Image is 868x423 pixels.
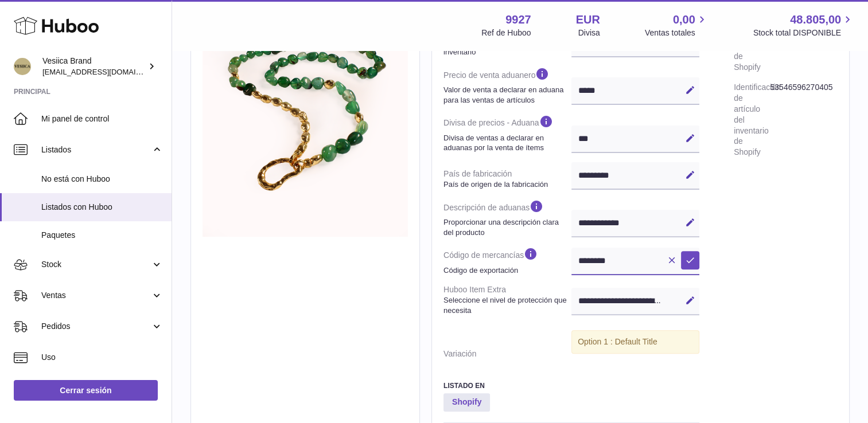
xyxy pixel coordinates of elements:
dt: Precio de venta aduanero [443,62,571,109]
span: Listados con Huboo [41,202,163,213]
strong: Valor de venta a declarar en aduana para las ventas de artículos [443,85,569,105]
span: No está con Huboo [41,174,163,185]
span: Pedidos [41,321,151,332]
div: Option 1 : Default Title [571,330,699,354]
span: Ventas [41,290,151,301]
span: Ventas totales [645,28,709,38]
strong: EUR [576,12,600,28]
strong: País de origen de la fabricación [443,179,569,190]
a: Cerrar sesión [14,380,158,401]
h3: Listado en [443,381,699,390]
span: Stock total DISPONIBLE [753,28,854,38]
strong: Código de exportación [443,265,569,276]
img: logistic@vesiica.com [14,58,31,75]
dt: País de fabricación [443,164,571,194]
div: Divisa [578,28,600,38]
span: 48.805,00 [790,12,841,28]
a: 0,00 Ventas totales [645,12,709,38]
span: Uso [41,352,163,363]
dd: 53546596270405 [770,77,838,162]
span: Mi panel de control [41,113,163,124]
div: Ref de Huboo [481,28,531,38]
span: Paquetes [41,230,163,241]
span: 0,00 [673,12,695,28]
span: [EMAIL_ADDRESS][DOMAIN_NAME] [42,67,169,76]
dt: Huboo Item Extra [443,280,571,320]
dt: Descripción de aduanas [443,194,571,242]
dt: Identificación de artículo del inventario de Shopify [734,77,770,162]
dt: Divisa de precios - Aduana [443,109,571,157]
div: Vesiica Brand [42,56,146,77]
a: 48.805,00 Stock total DISPONIBLE [753,12,854,38]
dt: Código de mercancías [443,242,571,280]
strong: Divisa de ventas a declarar en aduanas por la venta de ítems [443,133,569,153]
strong: Proporcionar una descripción clara del producto [443,217,569,237]
span: Stock [41,259,151,270]
dt: Variación [443,344,571,364]
span: Listados [41,144,151,155]
strong: Seleccione el nivel de protección que necesita [443,295,569,315]
strong: 9927 [505,12,531,28]
strong: Shopify [443,393,490,412]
